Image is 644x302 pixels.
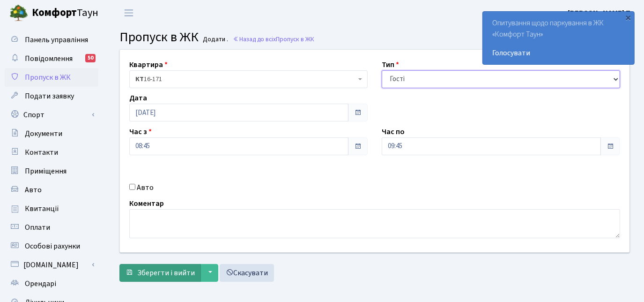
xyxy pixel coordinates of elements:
b: КТ [135,75,144,84]
button: Зберегти і вийти [119,264,201,282]
a: Приміщення [5,162,98,181]
a: Повідомлення50 [5,49,98,68]
label: Квартира [129,59,168,70]
b: Комфорт [32,5,77,20]
span: Орендарі [25,279,56,289]
a: [PERSON_NAME] П. [568,8,633,19]
a: Орендарі [5,274,98,293]
label: Авто [137,182,154,193]
span: Пропуск в ЖК [25,72,71,83]
a: Документи [5,124,98,143]
span: Пропуск в ЖК [119,28,199,46]
span: Оплати [25,222,50,233]
a: Подати заявку [5,87,98,106]
span: <b>КТ</b>&nbsp;&nbsp;&nbsp;&nbsp;16-171 [135,75,356,84]
span: Приміщення [25,166,67,176]
label: Час по [382,126,405,137]
span: Таун [32,5,98,21]
label: Коментар [129,198,164,209]
a: Пропуск в ЖК [5,68,98,87]
span: Документи [25,128,62,139]
a: Авто [5,181,98,199]
span: Подати заявку [25,91,74,101]
a: [DOMAIN_NAME] [5,256,98,274]
span: Квитанції [25,204,59,214]
label: Дата [129,92,147,104]
span: Особові рахунки [25,241,80,251]
div: Опитування щодо паркування в ЖК «Комфорт Таун» [483,12,634,64]
a: Оплати [5,218,98,237]
a: Голосувати [492,47,625,59]
span: Авто [25,185,42,195]
span: Пропуск в ЖК [276,35,314,44]
a: Контакти [5,143,98,162]
a: Панель управління [5,30,98,49]
span: <b>КТ</b>&nbsp;&nbsp;&nbsp;&nbsp;16-171 [129,70,368,88]
span: Контакти [25,147,58,158]
a: Спорт [5,106,98,124]
span: Панель управління [25,35,88,45]
b: [PERSON_NAME] П. [568,8,633,18]
a: Особові рахунки [5,237,98,256]
a: Скасувати [220,264,274,282]
span: Зберегти і вийти [137,268,195,278]
a: Квитанції [5,199,98,218]
label: Тип [382,59,399,70]
span: Повідомлення [25,53,73,64]
button: Переключити навігацію [117,5,141,21]
div: 50 [85,54,96,62]
label: Час з [129,126,152,137]
small: Додати . [201,36,229,44]
div: × [624,13,633,22]
a: Назад до всіхПропуск в ЖК [233,35,314,44]
img: logo.png [9,4,28,23]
